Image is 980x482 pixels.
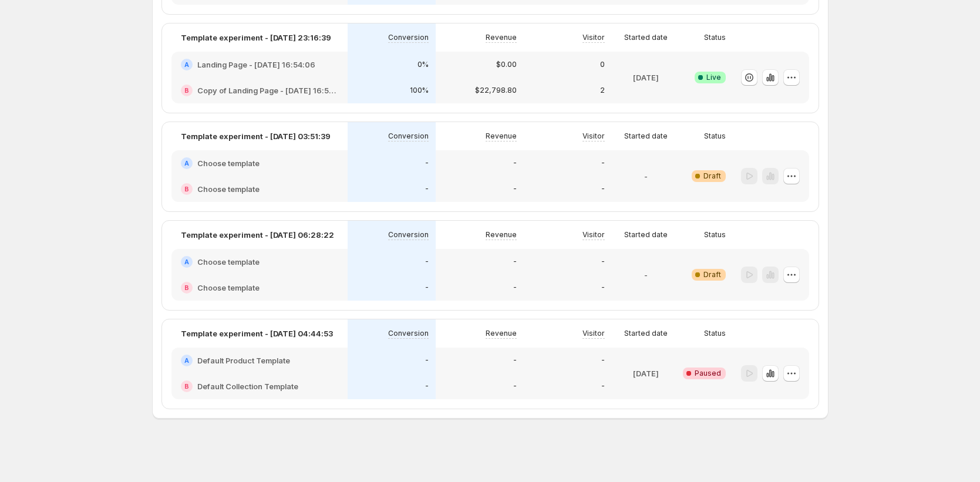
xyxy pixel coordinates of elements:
[601,382,605,391] p: -
[197,59,315,70] h2: Landing Page - [DATE] 16:54:06
[600,60,605,69] p: 0
[513,283,517,292] p: -
[184,160,189,167] h2: A
[513,184,517,194] p: -
[496,60,517,69] p: $0.00
[601,356,605,365] p: -
[388,132,429,141] p: Conversion
[633,368,659,379] p: [DATE]
[197,183,260,195] h2: Choose template
[197,85,338,96] h2: Copy of Landing Page - [DATE] 16:54:06
[410,86,429,95] p: 100%
[184,357,189,364] h2: A
[197,157,260,169] h2: Choose template
[486,33,517,42] p: Revenue
[181,130,331,142] p: Template experiment - [DATE] 03:51:39
[624,33,668,42] p: Started date
[486,329,517,338] p: Revenue
[388,329,429,338] p: Conversion
[388,230,429,240] p: Conversion
[704,230,726,240] p: Status
[197,355,290,366] h2: Default Product Template
[704,329,726,338] p: Status
[582,329,605,338] p: Visitor
[184,87,189,94] h2: B
[425,356,429,365] p: -
[486,132,517,141] p: Revenue
[582,230,605,240] p: Visitor
[703,270,721,279] span: Draft
[197,256,260,268] h2: Choose template
[601,159,605,168] p: -
[184,284,189,291] h2: B
[184,258,189,265] h2: A
[582,33,605,42] p: Visitor
[706,73,721,82] span: Live
[704,33,726,42] p: Status
[704,132,726,141] p: Status
[513,159,517,168] p: -
[513,356,517,365] p: -
[600,86,605,95] p: 2
[644,269,648,281] p: -
[633,72,659,83] p: [DATE]
[181,328,333,339] p: Template experiment - [DATE] 04:44:53
[624,132,668,141] p: Started date
[601,184,605,194] p: -
[184,383,189,390] h2: B
[513,382,517,391] p: -
[184,186,189,193] h2: B
[601,283,605,292] p: -
[695,369,721,378] span: Paused
[601,257,605,267] p: -
[513,257,517,267] p: -
[425,257,429,267] p: -
[197,282,260,294] h2: Choose template
[181,229,334,241] p: Template experiment - [DATE] 06:28:22
[181,32,331,43] p: Template experiment - [DATE] 23:16:39
[624,230,668,240] p: Started date
[388,33,429,42] p: Conversion
[425,382,429,391] p: -
[184,61,189,68] h2: A
[475,86,517,95] p: $22,798.80
[486,230,517,240] p: Revenue
[425,159,429,168] p: -
[703,171,721,181] span: Draft
[417,60,429,69] p: 0%
[425,283,429,292] p: -
[582,132,605,141] p: Visitor
[197,380,298,392] h2: Default Collection Template
[624,329,668,338] p: Started date
[644,170,648,182] p: -
[425,184,429,194] p: -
